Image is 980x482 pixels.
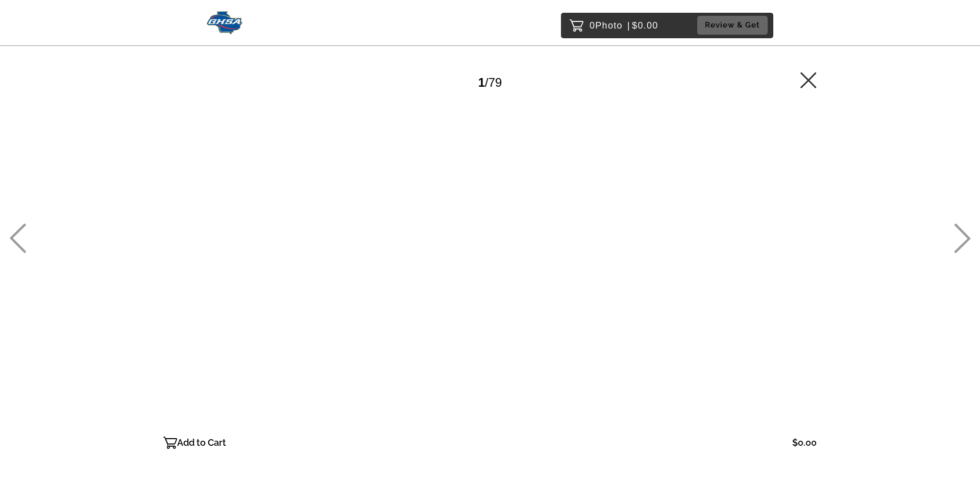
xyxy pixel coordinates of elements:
[697,16,771,35] a: Review & Get
[478,75,485,89] span: 1
[488,75,502,89] span: 79
[590,17,658,34] p: 0 $0.00
[792,435,817,451] p: $0.00
[207,11,243,34] img: Snapphound Logo
[478,71,502,93] div: /
[595,17,623,34] span: Photo
[627,20,630,31] span: |
[697,16,768,35] button: Review & Get
[177,435,226,451] p: Add to Cart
